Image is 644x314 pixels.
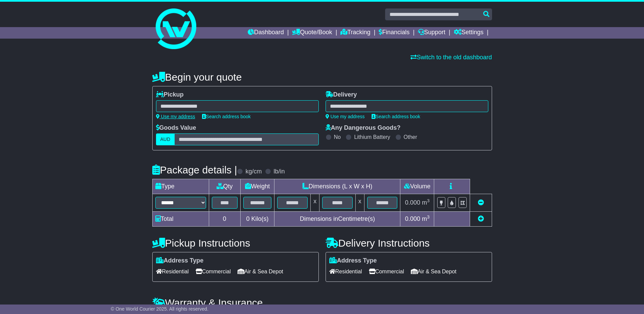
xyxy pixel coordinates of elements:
a: Use my address [156,114,195,119]
a: Financials [379,27,409,39]
label: Other [404,134,417,140]
h4: Begin your quote [152,71,492,83]
td: Dimensions in Centimetre(s) [274,212,400,227]
a: Tracking [340,27,370,39]
td: Dimensions (L x W x H) [274,179,400,194]
h4: Warranty & Insurance [152,297,492,308]
span: Air & Sea Depot [411,266,457,277]
a: Switch to the old dashboard [410,54,492,61]
h4: Delivery Instructions [326,237,492,249]
label: Address Type [329,257,377,265]
label: Lithium Battery [354,134,390,140]
label: Delivery [326,91,357,99]
label: Goods Value [156,124,196,132]
a: Dashboard [248,27,284,39]
h4: Pickup Instructions [152,237,319,249]
td: Qty [209,179,240,194]
label: lb/in [273,168,285,175]
a: Support [418,27,445,39]
span: Residential [329,266,362,277]
label: kg/cm [245,168,262,175]
td: x [311,194,319,212]
span: 0.000 [405,199,420,206]
td: 0 [209,212,240,227]
span: 0 [246,215,249,222]
span: Commercial [369,266,404,277]
span: Air & Sea Depot [238,266,283,277]
a: Search address book [202,114,251,119]
span: Commercial [196,266,231,277]
td: Type [152,179,209,194]
a: Use my address [326,114,365,119]
span: m [422,199,430,206]
label: Any Dangerous Goods? [326,124,401,132]
label: Address Type [156,257,204,265]
label: AUD [156,133,175,145]
td: x [355,194,364,212]
a: Remove this item [478,199,484,206]
sup: 3 [427,214,430,219]
a: Search address book [372,114,420,119]
td: Kilo(s) [240,212,274,227]
td: Weight [240,179,274,194]
span: © One World Courier 2025. All rights reserved. [111,306,208,312]
label: No [334,134,341,140]
a: Settings [454,27,484,39]
h4: Package details | [152,164,237,175]
sup: 3 [427,198,430,203]
span: m [422,215,430,222]
a: Quote/Book [292,27,332,39]
span: Residential [156,266,189,277]
label: Pickup [156,91,184,99]
a: Add new item [478,215,484,222]
td: Volume [400,179,434,194]
span: 0.000 [405,215,420,222]
td: Total [152,212,209,227]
